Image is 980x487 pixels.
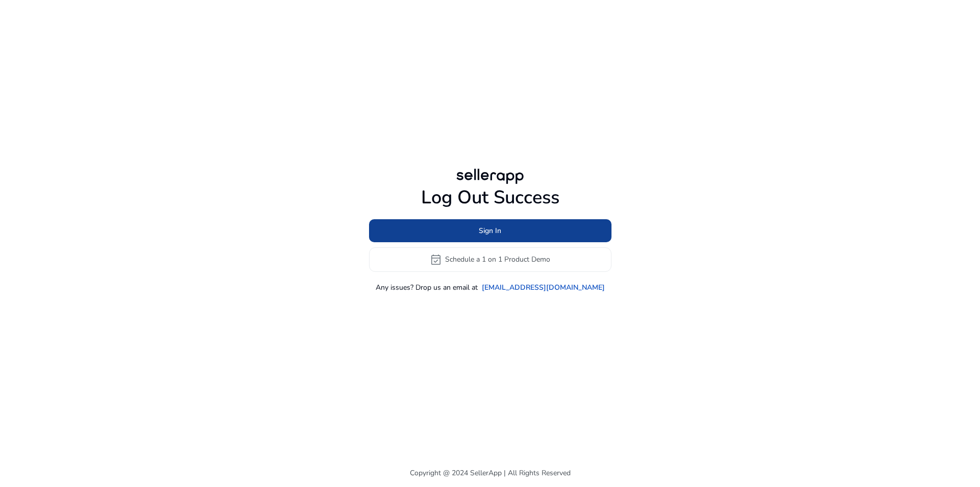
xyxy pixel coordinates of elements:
a: [EMAIL_ADDRESS][DOMAIN_NAME] [482,282,605,293]
button: event_availableSchedule a 1 on 1 Product Demo [369,247,611,272]
span: event_available [430,253,442,266]
span: Sign In [479,225,501,236]
button: Sign In [369,219,611,242]
h1: Log Out Success [369,187,611,208]
p: Any issues? Drop us an email at [376,282,478,293]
